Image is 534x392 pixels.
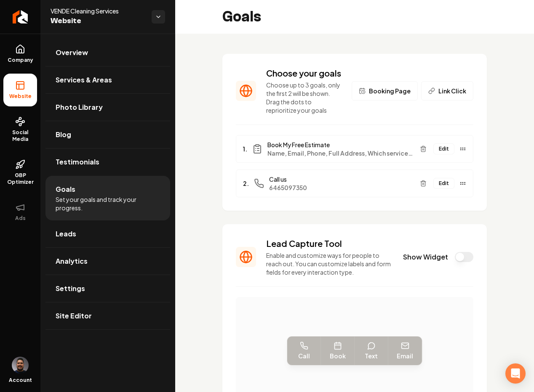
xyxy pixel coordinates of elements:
a: Photo Library [45,94,170,121]
a: Leads [45,220,170,247]
a: Social Media [3,110,37,149]
button: Ads [3,196,37,228]
a: Overview [45,39,170,66]
span: Website [51,15,145,27]
span: Company [4,57,37,64]
p: Choose up to 3 goals, only the first 2 will be shown. Drag the dots to reprioritize your goals [266,81,342,114]
a: Site Editor [45,302,170,329]
span: Site Editor [56,311,92,321]
span: Book My Free Estimate [267,140,413,149]
span: Account [9,377,32,384]
h2: Goals [222,8,261,25]
a: Settings [45,275,170,302]
span: Goals [56,184,75,194]
span: Settings [56,283,85,294]
p: Enable and customize ways for people to reach out. You can customize labels and form fields for e... [266,251,393,276]
li: 2.Call us6465097350Edit [236,170,473,197]
span: Booking Page [369,87,411,95]
h3: Choose your goals [266,67,342,79]
button: Link Click [421,81,473,101]
label: Show Widget [403,252,448,262]
li: 1.Book My Free EstimateName, Email, Phone, Full Address, Which services are you interested in?, L... [236,135,473,163]
span: Services & Areas [56,75,112,85]
h3: Lead Capture Tool [266,238,393,249]
button: Open user button [12,357,29,373]
span: Link Click [438,87,466,95]
a: Services & Areas [45,66,170,93]
a: Blog [45,121,170,148]
a: Testimonials [45,148,170,175]
button: Booking Page [352,81,418,101]
span: 6465097350 [269,183,413,192]
span: Ads [12,215,29,222]
div: Open Intercom Messenger [505,363,526,384]
span: Photo Library [56,102,103,112]
span: Analytics [56,256,88,266]
span: Website [6,93,35,100]
span: 1. [243,145,247,153]
span: GBP Optimizer [3,172,37,185]
a: GBP Optimizer [3,153,37,192]
span: Call us [269,175,413,183]
span: Overview [56,48,88,58]
button: Edit [433,178,454,189]
button: Edit [433,143,454,154]
span: Leads [56,229,76,239]
span: 2. [243,179,249,188]
span: Blog [56,130,71,140]
span: Name, Email, Phone, Full Address, Which services are you interested in?, Leave us a message [267,149,413,157]
img: Daniel Humberto Ortega Celis [12,357,29,373]
span: VENDE Cleaning Services [51,7,145,15]
span: Testimonials [56,157,99,167]
a: Analytics [45,248,170,275]
img: Rebolt Logo [13,10,28,24]
span: Set your goals and track your progress. [56,195,160,212]
span: Social Media [3,129,37,143]
a: Company [3,37,37,70]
